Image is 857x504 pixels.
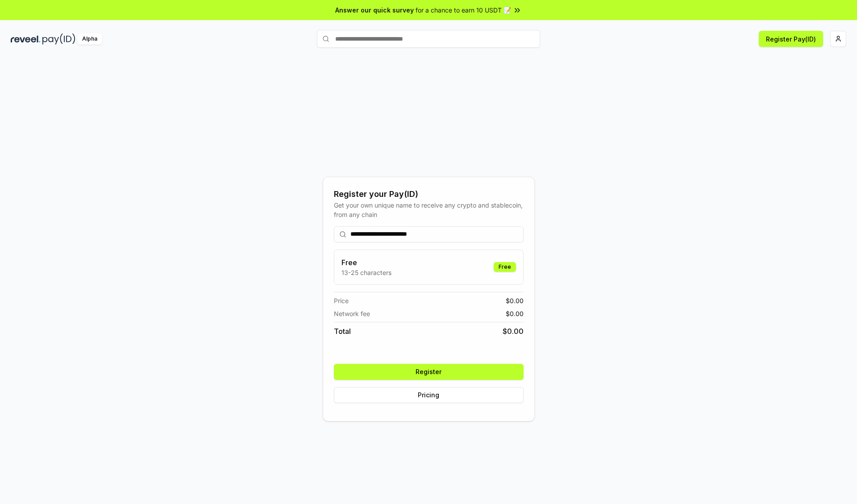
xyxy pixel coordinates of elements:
[334,188,524,200] div: Register your Pay(ID)
[335,5,414,15] span: Answer our quick survey
[341,257,391,268] h3: Free
[42,33,75,45] img: pay_id
[341,268,391,277] p: 13-25 characters
[334,309,370,318] span: Network fee
[334,326,351,337] span: Total
[506,309,524,318] span: $ 0.00
[506,296,524,305] span: $ 0.00
[334,200,524,219] div: Get your own unique name to receive any crypto and stablecoin, from any chain
[77,33,102,45] div: Alpha
[503,326,524,337] span: $ 0.00
[494,262,516,272] div: Free
[334,387,524,403] button: Pricing
[334,296,349,305] span: Price
[11,33,41,45] img: reveel_dark
[334,364,524,380] button: Register
[416,5,511,15] span: for a chance to earn 10 USDT 📝
[759,31,823,47] button: Register Pay(ID)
